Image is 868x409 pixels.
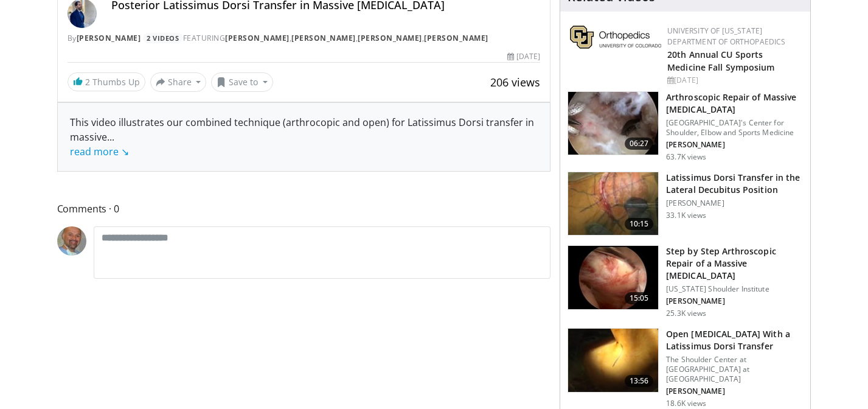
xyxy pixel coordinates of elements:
a: [PERSON_NAME] [358,33,422,43]
h3: Latissimus Dorsi Transfer in the Lateral Decubitus Position [666,172,803,196]
a: 06:27 Arthroscopic Repair of Massive [MEDICAL_DATA] [GEOGRAPHIC_DATA]'s Center for Shoulder, Elbo... [568,91,803,162]
a: [PERSON_NAME] [225,33,290,43]
p: The Shoulder Center at [GEOGRAPHIC_DATA] at [GEOGRAPHIC_DATA] [666,355,803,384]
button: Save to [211,72,273,92]
span: 15:05 [625,292,654,304]
a: University of [US_STATE] Department of Orthopaedics [667,26,785,47]
a: [PERSON_NAME] [77,33,141,43]
p: 25.3K views [666,309,706,318]
span: 10:15 [625,218,654,230]
a: 20th Annual CU Sports Medicine Fall Symposium [667,49,774,73]
span: 206 views [490,75,540,89]
p: 33.1K views [666,211,706,220]
a: 10:15 Latissimus Dorsi Transfer in the Lateral Decubitus Position [PERSON_NAME] 33.1K views [568,172,803,236]
a: [PERSON_NAME] [291,33,356,43]
span: Comments 0 [57,201,551,217]
div: [DATE] [507,51,540,62]
h3: Arthroscopic Repair of Massive [MEDICAL_DATA] [666,91,803,116]
p: 18.6K views [666,399,706,408]
img: 38501_0000_3.png.150x105_q85_crop-smart_upscale.jpg [568,172,658,236]
a: 13:56 Open [MEDICAL_DATA] With a Latissimus Dorsi Transfer The Shoulder Center at [GEOGRAPHIC_DAT... [568,328,803,408]
p: [GEOGRAPHIC_DATA]'s Center for Shoulder, Elbow and Sports Medicine [666,118,803,138]
div: This video illustrates our combined technique (arthrocopic and open) for Latissimus Dorsi transfe... [70,115,538,159]
p: [PERSON_NAME] [666,198,803,208]
a: 2 Thumbs Up [68,72,145,91]
p: [PERSON_NAME] [666,296,803,306]
h3: Step by Step Arthroscopic Repair of a Massive [MEDICAL_DATA] [666,245,803,282]
span: 13:56 [625,375,654,387]
p: 63.7K views [666,152,706,162]
img: 281021_0002_1.png.150x105_q85_crop-smart_upscale.jpg [568,92,658,155]
h3: Open [MEDICAL_DATA] With a Latissimus Dorsi Transfer [666,328,803,352]
img: 7cd5bdb9-3b5e-40f2-a8f4-702d57719c06.150x105_q85_crop-smart_upscale.jpg [568,246,658,309]
div: By FEATURING , , , [68,33,541,44]
p: [PERSON_NAME] [666,386,803,396]
a: read more ↘ [70,145,129,158]
a: 15:05 Step by Step Arthroscopic Repair of a Massive [MEDICAL_DATA] [US_STATE] Shoulder Institute ... [568,245,803,318]
button: Share [150,72,207,92]
span: ... [70,130,129,158]
p: [PERSON_NAME] [666,140,803,150]
span: 2 [85,76,90,88]
a: 2 Videos [143,33,183,43]
p: [US_STATE] Shoulder Institute [666,284,803,294]
div: [DATE] [667,75,800,86]
img: 355603a8-37da-49b6-856f-e00d7e9307d3.png.150x105_q85_autocrop_double_scale_upscale_version-0.2.png [570,26,661,49]
img: Avatar [57,226,86,256]
a: [PERSON_NAME] [424,33,488,43]
span: 06:27 [625,138,654,150]
img: 38772_0000_3.png.150x105_q85_crop-smart_upscale.jpg [568,329,658,392]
